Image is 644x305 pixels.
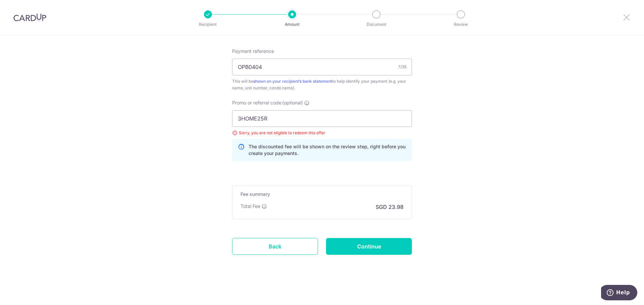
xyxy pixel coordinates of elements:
h5: Fee summary [240,191,404,198]
a: Back [232,238,318,255]
span: Promo or referral code [232,99,281,106]
span: Payment reference [232,48,274,55]
span: (optional) [282,99,303,106]
p: Amount [267,21,317,28]
div: This will be to help identify your payment (e.g. your name, unit number, condo name). [232,78,412,91]
p: Recipient [183,21,233,28]
div: 7/35 [398,64,407,70]
input: Continue [326,238,412,255]
a: shown on your recipient’s bank statement [253,79,332,84]
p: SGD 23.98 [376,203,404,211]
p: Review [436,21,486,28]
img: CardUp [13,13,46,21]
p: The discounted fee will be shown on the review step, right before you create your payments. [249,143,406,157]
p: Total Fee [240,203,260,210]
p: Document [352,21,401,28]
div: Sorry, you are not eligible to redeem this offer [232,130,412,136]
iframe: Opens a widget where you can find more information [601,285,637,302]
